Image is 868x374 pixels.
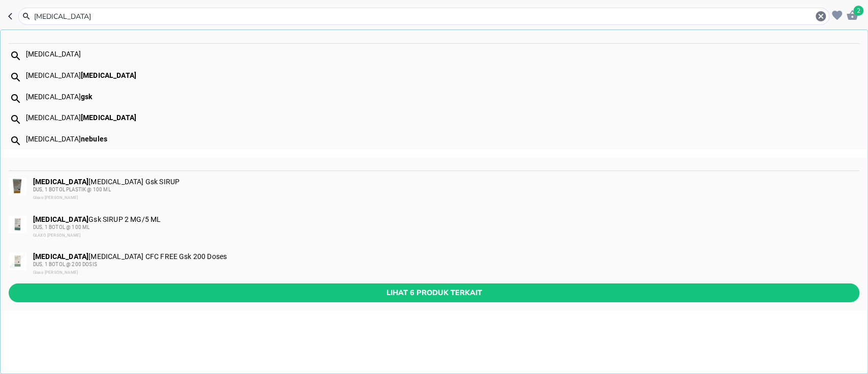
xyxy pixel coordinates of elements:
span: GLAXO [PERSON_NAME] [33,233,80,238]
b: [MEDICAL_DATA] [33,178,88,186]
div: [MEDICAL_DATA] [26,135,859,143]
span: DUS, 1 BOTOL @ 100 ML [33,224,89,230]
b: [MEDICAL_DATA] [81,113,136,122]
div: Gsk SIRUP 2 MG/5 ML [33,215,858,240]
span: DUS, 1 BOTOL PLASTIK @ 100 ML [33,187,111,192]
div: [MEDICAL_DATA] [26,71,859,79]
div: [MEDICAL_DATA] CFC FREE Gsk 200 Doses [33,252,858,277]
div: [MEDICAL_DATA] Gsk SIRUP [33,178,858,202]
span: Lihat 6 produk terkait [17,286,851,299]
input: Cari 4000+ produk di sini [33,11,815,22]
span: DUS, 1 BOTOL @ 200 DOSIS [33,262,97,267]
button: 2 [845,8,860,23]
div: [MEDICAL_DATA] [26,93,859,101]
b: [MEDICAL_DATA] [81,71,136,79]
b: nebules [81,135,107,143]
div: [MEDICAL_DATA] [26,50,859,58]
button: Lihat 6 produk terkait [9,283,859,302]
b: gsk [81,93,92,101]
span: Glaxo [PERSON_NAME] [33,195,78,200]
span: Glaxo [PERSON_NAME] [33,270,78,275]
div: [MEDICAL_DATA] [26,113,859,122]
b: [MEDICAL_DATA] [33,215,88,223]
span: 2 [853,6,863,16]
b: [MEDICAL_DATA] [33,252,88,261]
